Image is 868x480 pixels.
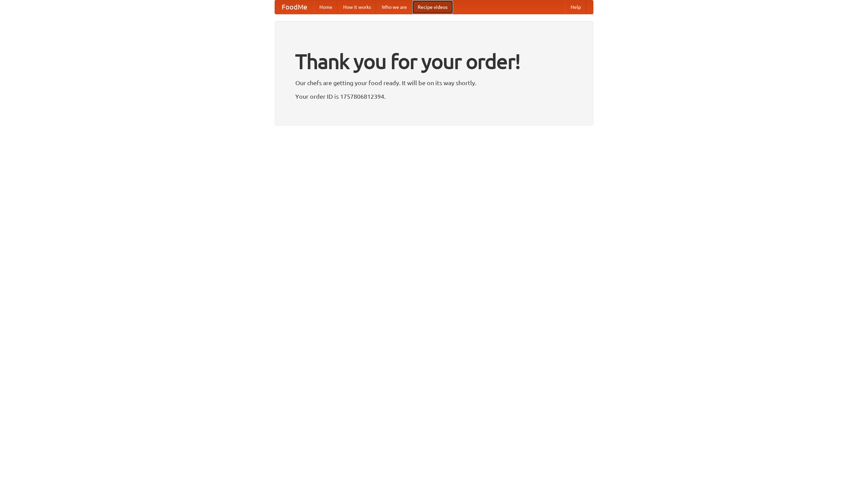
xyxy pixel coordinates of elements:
a: How it works [338,0,376,14]
a: Recipe videos [412,0,453,14]
a: FoodMe [275,0,314,14]
p: Our chefs are getting your food ready. It will be on its way shortly. [295,78,573,88]
a: Help [565,0,586,14]
p: Your order ID is 1757806812394. [295,91,573,101]
a: Who we are [376,0,412,14]
h1: Thank you for your order! [295,45,573,78]
a: Home [314,0,338,14]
